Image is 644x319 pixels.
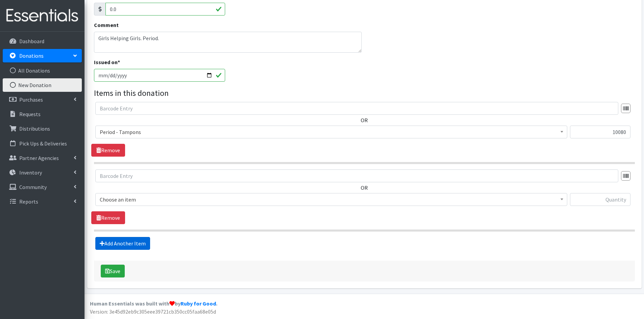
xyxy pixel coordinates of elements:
abbr: required [118,59,120,65]
a: Dashboard [3,34,82,48]
img: HumanEssentials [3,4,82,27]
p: Dashboard [19,38,44,45]
span: Choose an item [95,193,567,206]
a: Requests [3,107,82,121]
p: Purchases [19,96,43,103]
p: Partner Agencies [19,155,59,161]
a: New Donation [3,78,82,92]
span: Period - Tampons [100,127,563,137]
a: Remove [91,144,125,157]
p: Community [19,184,47,190]
input: Barcode Entry [95,169,618,182]
a: Remove [91,211,125,224]
a: Partner Agencies [3,151,82,165]
a: Donations [3,49,82,62]
input: Quantity [570,193,630,206]
a: Pick Ups & Deliveries [3,137,82,150]
label: Issued on [94,58,120,66]
strong: Human Essentials was built with by . [90,300,217,307]
a: Distributions [3,122,82,135]
a: Reports [3,195,82,208]
input: Quantity [570,126,630,138]
label: OR [361,116,368,124]
p: Requests [19,111,41,117]
span: Period - Tampons [95,126,567,138]
a: Add Another Item [95,237,150,250]
label: OR [361,184,368,192]
a: All Donations [3,64,82,77]
p: Distributions [19,125,50,132]
label: Comment [94,21,119,29]
a: Ruby for Good [181,300,216,307]
a: Purchases [3,93,82,106]
p: Reports [19,198,38,205]
a: Community [3,180,82,194]
p: Pick Ups & Deliveries [19,140,67,147]
span: Version: 3e45d92eb9c305eee39721cb350cc05faa68e05d [90,308,216,315]
button: Save [101,265,125,277]
span: Choose an item [100,195,563,204]
input: Barcode Entry [95,102,618,115]
p: Inventory [19,169,42,176]
a: Inventory [3,166,82,179]
p: Donations [19,52,44,59]
legend: Items in this donation [94,87,635,99]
